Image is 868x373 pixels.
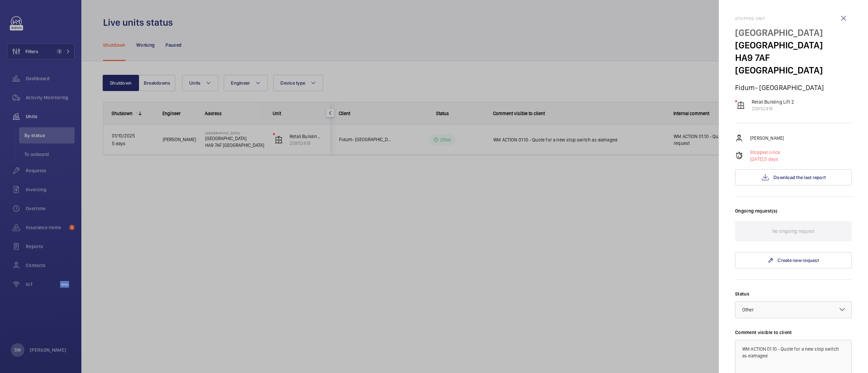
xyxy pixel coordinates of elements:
[735,39,852,51] p: [GEOGRAPHIC_DATA]
[735,329,852,336] label: Comment visible to client
[742,307,754,312] span: Other
[752,105,794,112] p: 20852418
[773,175,826,180] span: Download the last report
[735,51,852,76] p: HA9 7AF [GEOGRAPHIC_DATA]
[735,207,852,221] h3: Ongoing request(s)
[772,221,814,241] p: No ongoing request
[750,156,780,162] p: 5 days
[737,101,745,109] img: elevator.svg
[735,290,852,297] label: Status
[735,16,852,21] h2: Stopped unit
[750,135,784,141] p: [PERSON_NAME]
[735,83,852,92] p: Fidum- [GEOGRAPHIC_DATA]
[735,169,852,185] button: Download the last report
[750,156,764,162] span: [DATE],
[750,149,780,156] p: Stopped since
[752,98,794,105] p: Retail Building Lift 2
[735,252,852,268] a: Create new request
[735,26,852,39] p: [GEOGRAPHIC_DATA]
